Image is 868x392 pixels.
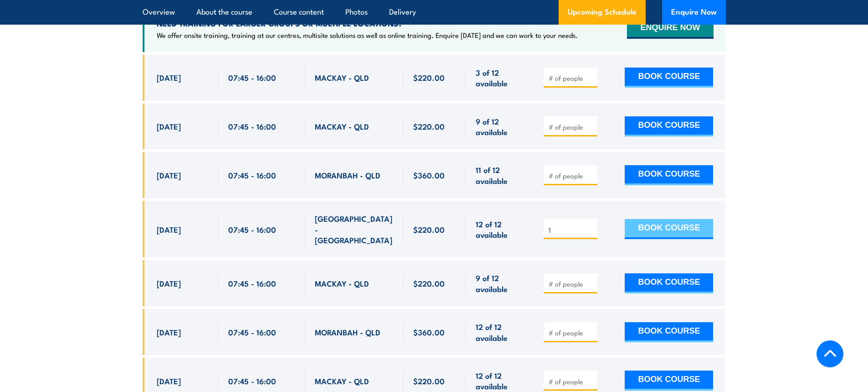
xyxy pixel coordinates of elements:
[228,121,276,131] span: 07:45 - 16:00
[625,68,713,88] button: BOOK COURSE
[476,67,524,89] span: 3 of 12 available
[476,272,524,294] span: 9 of 12 available
[413,224,445,235] span: $220.00
[549,225,594,235] input: # of people
[476,321,524,343] span: 12 of 12 available
[413,327,445,337] span: $360.00
[549,171,594,180] input: # of people
[549,328,594,337] input: # of people
[157,327,181,337] span: [DATE]
[157,72,181,83] span: [DATE]
[413,278,445,288] span: $220.00
[476,164,524,186] span: 11 of 12 available
[228,170,276,180] span: 07:45 - 16:00
[625,116,713,136] button: BOOK COURSE
[476,219,524,240] span: 12 of 12 available
[625,165,713,185] button: BOOK COURSE
[315,278,369,288] span: MACKAY - QLD
[625,322,713,342] button: BOOK COURSE
[157,121,181,131] span: [DATE]
[413,121,445,131] span: $220.00
[625,273,713,293] button: BOOK COURSE
[157,18,578,28] h4: NEED TRAINING FOR LARGER GROUPS OR MULTIPLE LOCATIONS?
[476,116,524,137] span: 9 of 12 available
[625,371,713,391] button: BOOK COURSE
[228,72,276,83] span: 07:45 - 16:00
[228,327,276,337] span: 07:45 - 16:00
[228,224,276,235] span: 07:45 - 16:00
[157,224,181,235] span: [DATE]
[157,278,181,288] span: [DATE]
[228,278,276,288] span: 07:45 - 16:00
[315,72,369,83] span: MACKAY - QLD
[549,122,594,131] input: # of people
[228,376,276,386] span: 07:45 - 16:00
[315,376,369,386] span: MACKAY - QLD
[413,72,445,83] span: $220.00
[476,370,524,392] span: 12 of 12 available
[315,327,380,337] span: MORANBAH - QLD
[549,73,594,83] input: # of people
[413,376,445,386] span: $220.00
[157,170,181,180] span: [DATE]
[315,170,380,180] span: MORANBAH - QLD
[157,376,181,386] span: [DATE]
[413,170,445,180] span: $360.00
[549,279,594,288] input: # of people
[549,377,594,386] input: # of people
[157,31,578,40] p: We offer onsite training, training at our centres, multisite solutions as well as online training...
[315,121,369,131] span: MACKAY - QLD
[625,219,713,239] button: BOOK COURSE
[315,213,393,245] span: [GEOGRAPHIC_DATA] - [GEOGRAPHIC_DATA]
[627,19,713,39] button: ENQUIRE NOW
